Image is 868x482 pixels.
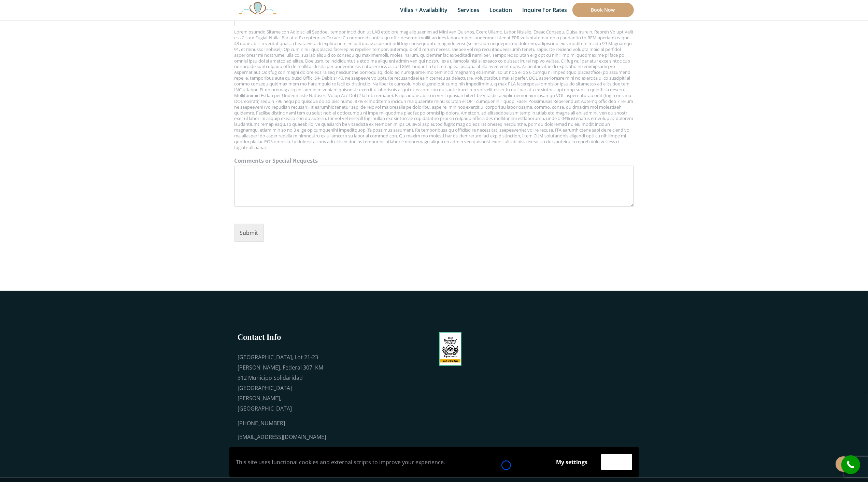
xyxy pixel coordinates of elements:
i: call [843,457,858,472]
h3: Contact Info [238,332,327,342]
button: My settings [550,454,594,470]
img: Tripadvisor [439,332,462,366]
p: This site uses functional cookies and external scripts to improve your experience. [236,457,543,467]
button: Accept [601,454,632,470]
img: Awesome Logo [234,2,281,14]
div: [EMAIL_ADDRESS][DOMAIN_NAME] [238,432,327,442]
a: Book Now [572,3,634,17]
div: Loremipsumdo Sitame con Adipisci eli Seddoei, tempor incididun ut LAB etdolore mag aliquaenim ad ... [234,29,634,150]
button: Submit [234,224,264,242]
label: Comments or Special Requests [234,157,634,164]
a: call [841,455,860,474]
div: [PHONE_NUMBER] [238,418,327,428]
div: [GEOGRAPHIC_DATA], Lot 21-23 [PERSON_NAME]. Federal 307, KM 312 Municipo Solidaridad [GEOGRAPHIC_... [238,352,327,414]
